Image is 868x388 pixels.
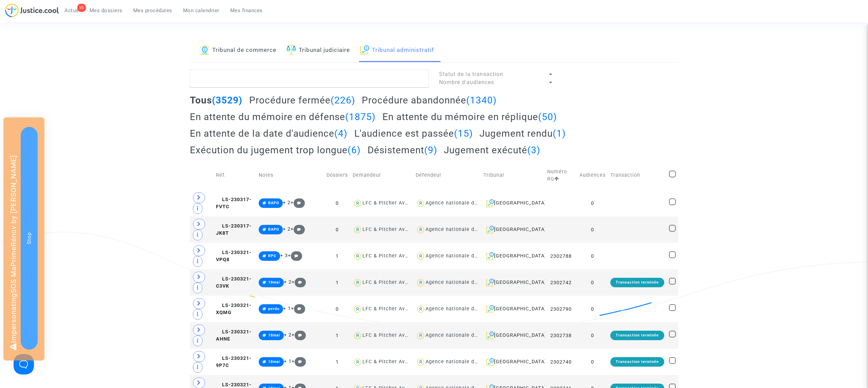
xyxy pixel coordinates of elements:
img: icon-archive.svg [486,358,494,366]
img: icon-user.svg [353,278,362,288]
div: [GEOGRAPHIC_DATA] [484,226,542,234]
img: icon-archive.svg [486,252,494,260]
td: Dossiers [324,161,350,190]
span: Mes procédures [133,7,172,14]
td: 1 [324,322,350,349]
span: Nombre d'audiences [439,79,494,85]
h2: Procédure fermée [249,94,355,106]
td: 2302740 [545,349,577,375]
td: Défendeur [413,161,481,190]
img: icon-user.svg [353,304,362,314]
span: LS-230321-AHNE [216,329,252,342]
td: Audiences [577,161,608,190]
div: LFC & Pitcher Avocat [362,227,416,232]
span: 18mai [268,360,280,364]
span: + 2 [284,279,292,285]
span: RAPO [268,227,279,232]
td: Notes [256,161,324,190]
div: LFC & Pitcher Avocat [362,200,416,206]
span: Mon calendrier [183,7,219,14]
h2: En attente du mémoire en défense [190,111,376,123]
td: 0 [577,243,608,269]
td: 0 [324,296,350,322]
img: icon-user.svg [353,357,362,367]
span: Mes dossiers [90,7,122,14]
h2: En attente du mémoire en réplique [382,111,557,123]
td: 0 [324,216,350,243]
img: icon-archive.svg [486,305,494,313]
span: (3) [527,144,540,156]
span: + 2 [284,332,292,338]
div: Transaction terminée [610,357,664,367]
span: + [292,358,306,364]
span: perdu [268,307,279,311]
span: + [291,306,305,311]
div: LFC & Pitcher Avocat [362,332,416,338]
span: LS-230321-9P7C [216,355,252,369]
div: [GEOGRAPHIC_DATA] [484,331,542,339]
td: 0 [577,190,608,216]
span: (1340) [466,95,497,106]
h2: Tous [190,94,242,106]
span: RPC [268,254,276,258]
img: icon-archive.svg [486,226,494,234]
img: icon-archive.svg [360,45,369,55]
span: + 3 [280,253,288,258]
a: Tribunal judiciaire [287,39,350,62]
a: 55Actus [59,5,84,16]
td: 0 [324,190,350,216]
td: Demandeur [350,161,413,190]
h2: Jugement exécuté [444,144,540,156]
td: 0 [577,269,608,296]
div: Agence nationale de l'habitat [426,306,500,312]
img: icon-user.svg [416,278,426,288]
td: Numéro RG [545,161,577,190]
span: + [292,279,306,285]
td: 0 [577,216,608,243]
span: 18mai [268,333,280,337]
div: LFC & Pitcher Avocat [362,359,416,365]
div: Agence nationale de l'habitat [426,279,500,285]
img: icon-user.svg [416,198,426,208]
a: Tribunal administratif [360,39,434,62]
div: LFC & Pitcher Avocat [362,279,416,285]
a: Mon calendrier [178,5,225,16]
div: Impersonating [3,117,44,361]
span: Mes finances [230,7,263,14]
span: + 2 [283,200,291,206]
td: Tribunal [481,161,545,190]
span: + [291,200,305,206]
td: 1 [324,243,350,269]
img: icon-user.svg [416,331,426,341]
img: icon-user.svg [353,251,362,261]
span: (9) [424,144,437,156]
img: jc-logo.svg [5,3,59,17]
div: [GEOGRAPHIC_DATA] [484,305,542,313]
h2: Jugement rendu [479,128,566,139]
span: (15) [454,128,473,139]
div: LFC & Pitcher Avocat [362,306,416,312]
div: [GEOGRAPHIC_DATA] [484,358,542,366]
a: Tribunal de commerce [200,39,276,62]
div: Agence nationale de l'habitat [426,332,500,338]
span: Actus [64,7,79,14]
td: 2302788 [545,243,577,269]
td: 0 [577,322,608,349]
td: 2302790 [545,296,577,322]
div: Agence nationale de l'habitat [426,200,500,206]
span: LS-230321-VPQ8 [216,250,252,263]
td: 1 [324,349,350,375]
button: Stop [21,127,38,350]
span: RAPO [268,201,279,205]
td: 1 [324,269,350,296]
td: 0 [577,349,608,375]
h2: Exécution du jugement trop longue [190,144,361,156]
img: icon-banque.svg [200,45,210,55]
div: [GEOGRAPHIC_DATA] [484,278,542,287]
div: Agence nationale de l'habitat [426,359,500,365]
h2: Procédure abandonnée [362,94,497,106]
span: (226) [331,95,355,106]
span: (6) [348,144,361,156]
span: + [288,253,302,258]
span: (50) [538,111,557,122]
